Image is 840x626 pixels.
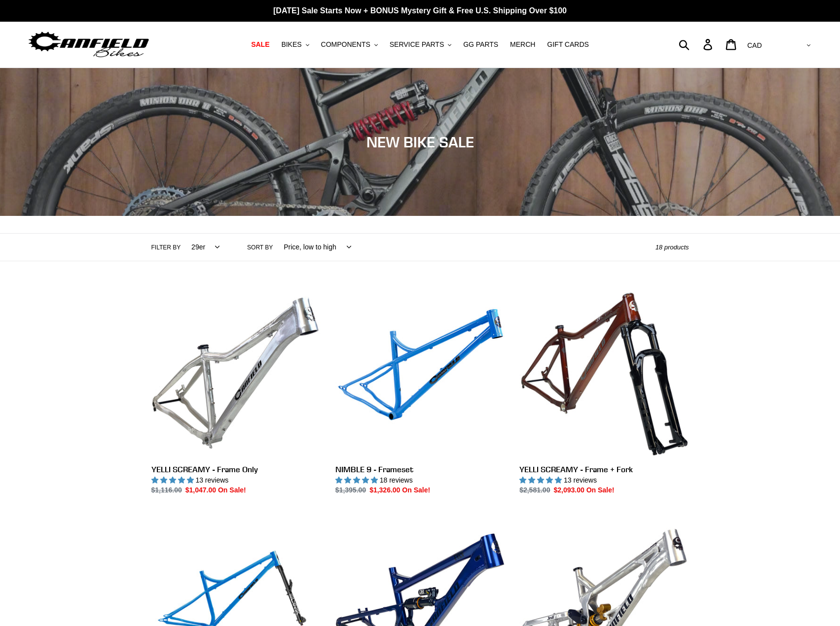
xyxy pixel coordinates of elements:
[27,29,150,60] img: Canfield Bikes
[510,40,535,49] span: MERCH
[321,40,370,49] span: COMPONENTS
[281,40,301,49] span: BIKES
[390,40,444,49] span: SERVICE PARTS
[684,34,709,55] input: Search
[656,243,689,251] span: 18 products
[246,38,274,51] a: SALE
[505,38,540,51] a: MERCH
[463,40,498,49] span: GG PARTS
[151,243,181,252] label: Filter by
[458,38,503,51] a: GG PARTS
[385,38,456,51] button: SERVICE PARTS
[251,40,269,49] span: SALE
[276,38,314,51] button: BIKES
[247,243,273,252] label: Sort by
[542,38,594,51] a: GIFT CARDS
[366,133,474,151] span: NEW BIKE SALE
[316,38,383,51] button: COMPONENTS
[547,40,589,49] span: GIFT CARDS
